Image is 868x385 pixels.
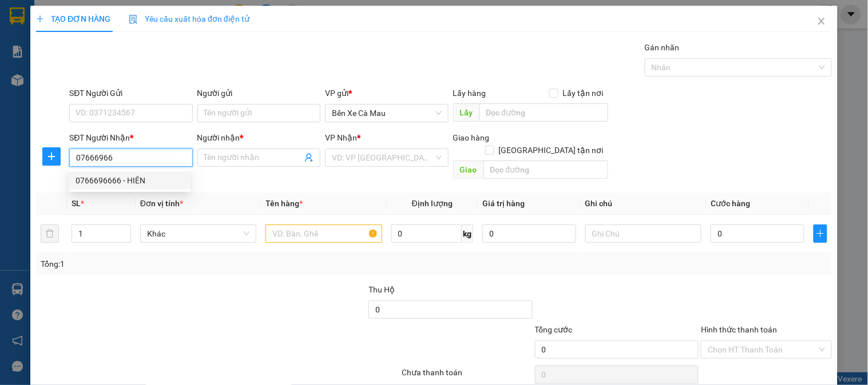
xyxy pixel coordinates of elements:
img: icon [129,15,138,24]
span: SL [72,199,81,208]
span: user-add [304,153,314,162]
span: Đơn vị tính [140,199,183,208]
span: Tổng cước [535,325,573,334]
span: Cước hàng [711,199,750,208]
div: SĐT Người Gửi [69,87,192,99]
span: Yêu cầu xuất hóa đơn điện tử [129,14,249,23]
span: Giao hàng [453,133,490,142]
span: kg [462,224,473,243]
div: 0766696666 - HIÊN [69,171,191,190]
span: Khác [147,225,249,242]
button: plus [42,147,61,166]
span: Định lượng [412,199,453,208]
span: plus [814,229,827,238]
span: VP Nhận [325,133,357,142]
span: Bến Xe Cà Mau [332,105,441,122]
button: plus [814,224,827,243]
div: Người gửi [197,87,320,99]
span: plus [36,15,44,23]
span: TẠO ĐƠN HÀNG [36,14,110,23]
button: delete [41,224,59,243]
span: Lấy hàng [453,89,486,98]
div: SĐT Người Nhận [69,131,192,144]
span: plus [43,152,60,161]
div: Tổng: 1 [41,258,336,270]
div: Người nhận [197,131,320,144]
th: Ghi chú [581,192,706,215]
div: 0766696666 - HIÊN [76,174,184,187]
input: VD: Bàn, Ghế [265,224,382,243]
input: Dọc đường [479,103,608,122]
div: VP gửi [325,87,448,99]
input: Ghi Chú [585,224,701,243]
label: Hình thức thanh toán [701,325,777,334]
span: [GEOGRAPHIC_DATA] tận nơi [494,144,608,157]
label: Gán nhãn [645,43,680,52]
span: Lấy tận nơi [558,87,608,99]
input: Dọc đường [483,161,608,179]
input: 0 [482,224,576,243]
span: Giá trị hàng [482,199,525,208]
span: Giao [453,161,483,179]
span: close [817,17,826,26]
button: Close [806,6,838,38]
span: Thu Hộ [368,285,395,294]
span: Lấy [453,103,479,122]
span: Tên hàng [265,199,303,208]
